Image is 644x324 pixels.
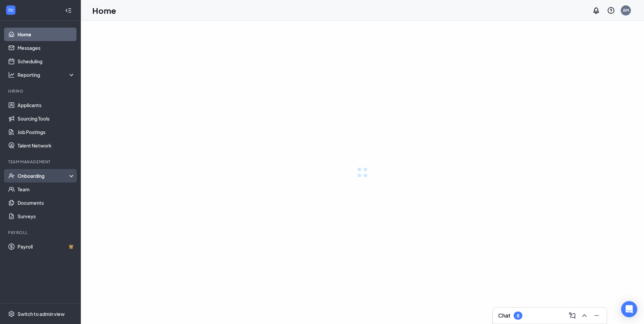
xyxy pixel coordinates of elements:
[7,7,14,13] svg: WorkstreamLogo
[65,7,72,14] svg: Collapse
[8,88,74,94] div: Hiring
[498,312,510,319] h3: Chat
[18,196,75,209] a: Documents
[8,71,15,78] svg: Analysis
[8,311,15,317] svg: Settings
[517,313,519,319] div: 8
[566,310,577,321] button: ComposeMessage
[623,7,629,13] div: AM
[568,312,576,320] svg: ComposeMessage
[18,183,75,196] a: Team
[8,230,74,235] div: Payroll
[590,310,601,321] button: Minimize
[18,139,75,152] a: Talent Network
[607,6,615,14] svg: QuestionInfo
[18,112,75,125] a: Sourcing Tools
[578,310,589,321] button: ChevronUp
[580,312,588,320] svg: ChevronUp
[18,125,75,139] a: Job Postings
[592,6,600,14] svg: Notifications
[592,312,601,320] svg: Minimize
[18,311,65,317] div: Switch to admin view
[18,172,75,179] div: Onboarding
[8,159,74,165] div: Team Management
[18,98,75,112] a: Applicants
[18,41,75,55] a: Messages
[8,172,15,179] svg: UserCheck
[18,240,75,253] a: PayrollCrown
[92,5,116,16] h1: Home
[621,301,637,317] div: Open Intercom Messenger
[18,55,75,68] a: Scheduling
[18,209,75,223] a: Surveys
[18,71,75,78] div: Reporting
[18,28,75,41] a: Home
